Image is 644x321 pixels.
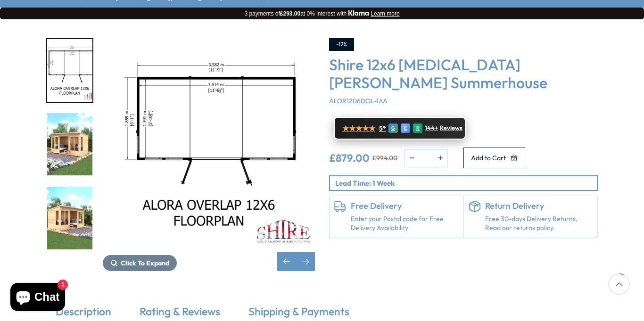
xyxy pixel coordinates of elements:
[47,113,92,176] img: Alora12x6_GARDEN_RH_200x200.jpg
[440,124,462,132] span: Reviews
[329,153,370,163] ins: £879.00
[329,38,354,51] div: -12%
[103,255,177,271] button: Click To Expand
[485,214,593,233] p: Free 30-days Delivery Returns, Read our returns policy.
[46,186,93,250] div: 9 / 9
[46,38,93,103] div: 7 / 9
[329,97,388,105] span: ALOR1206DOL-1AA
[463,148,525,168] button: Add to Cart
[471,155,506,161] span: Add to Cart
[121,259,169,267] span: Click To Expand
[401,123,410,133] div: E
[413,123,422,133] div: R
[8,283,68,313] inbox-online-store-chat: Shopify online store chat
[372,155,397,161] del: £994.00
[46,112,93,177] div: 8 / 9
[334,117,466,140] a: ★★★★★ 5* G E R 144+ Reviews
[277,252,296,271] div: Previous slide
[342,124,375,133] span: ★★★★★
[351,201,459,211] h6: Free Delivery
[335,178,597,188] p: Lead Time: 1 Week
[47,39,92,102] img: AloraOverlap12x6FLOORPLAN_200x200.jpg
[425,124,438,132] span: 144+
[485,201,593,211] h6: Return Delivery
[103,38,315,271] div: 7 / 9
[351,214,459,233] a: Enter your Postal code for Free Delivery Availability
[296,252,315,271] div: Next slide
[47,187,92,249] img: Alora12x6_GARDEN_LH_life_200x200.jpg
[388,123,398,133] div: G
[329,56,598,92] h3: Shire 12x6 [MEDICAL_DATA][PERSON_NAME] Summerhouse
[103,38,315,250] img: Shire 12x6 Alora Pent Summerhouse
